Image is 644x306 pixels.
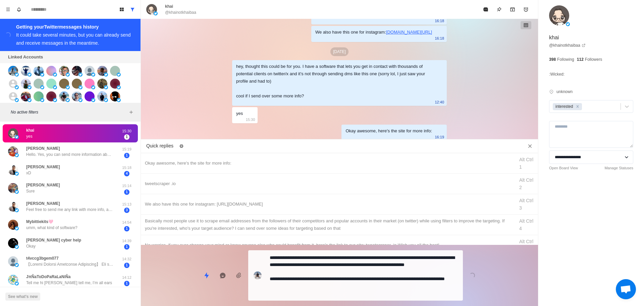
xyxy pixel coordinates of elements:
[127,108,135,116] button: Add filters
[435,35,444,42] p: 16:18
[145,217,511,232] div: Basically most people use it to scrape email addresses from the followers of their competitors an...
[91,73,95,77] img: picture
[26,145,60,151] p: [PERSON_NAME]
[66,85,70,89] img: picture
[26,127,34,133] p: khai
[26,225,77,231] p: umm, what kind of software?
[519,176,534,191] div: Alt Ctrl 2
[549,34,559,42] p: khai
[15,208,19,212] img: picture
[26,201,60,207] p: [PERSON_NAME]
[26,182,60,188] p: [PERSON_NAME]
[72,79,82,89] img: picture
[492,3,506,16] button: Pin
[40,98,44,102] img: picture
[254,271,262,279] img: picture
[506,3,519,16] button: Archive
[78,73,83,77] img: picture
[117,73,121,77] img: picture
[604,165,633,171] a: Manage Statuses
[236,110,243,117] div: yes
[34,91,44,101] img: picture
[435,17,444,25] p: 16:18
[8,220,18,230] img: picture
[59,66,69,76] img: picture
[154,11,158,15] img: picture
[549,165,578,171] a: Open Board View
[127,4,138,15] button: Show all conversations
[165,9,196,15] p: @khainotkhaibaa
[28,73,32,77] img: picture
[124,208,129,213] span: 3
[97,79,107,89] img: picture
[118,220,135,225] p: 14:54
[8,146,18,157] img: picture
[78,98,83,102] img: picture
[124,134,129,140] span: 1
[616,279,636,299] a: Ouvrir le chat
[26,219,53,225] p: Mybittiekits🩷
[34,66,44,76] img: picture
[26,164,60,170] p: [PERSON_NAME]
[345,127,432,135] div: Okay awesome, here's the site for more info:
[110,66,120,76] img: picture
[15,172,19,176] img: picture
[435,98,444,106] p: 12:40
[556,89,573,95] p: unknown
[91,98,95,102] img: picture
[117,98,121,102] img: picture
[26,207,113,213] p: Feel free to send me any link with more info, also I'm curious a lot. Haha
[78,85,83,89] img: picture
[116,4,127,15] button: Board View
[232,269,246,282] button: Add media
[117,85,121,89] img: picture
[118,146,135,152] p: 15:19
[15,281,19,286] img: picture
[26,151,113,158] p: Hello. Yes, you can send more information about it
[525,141,535,151] button: Close quick replies
[118,165,135,171] p: 15:18
[124,263,129,268] span: 1
[59,91,69,101] img: picture
[21,79,31,89] img: picture
[46,79,56,89] img: picture
[26,274,70,280] p: JπÑaToDoPaRaLaNiÑa
[145,160,511,167] div: Okay awesome, here's the site for more info:
[146,4,157,15] img: picture
[53,98,57,102] img: picture
[16,32,131,46] div: It could take several minutes, but you can already send and receive messages in the meantime.
[28,85,32,89] img: picture
[557,56,574,62] p: Following
[15,73,19,77] img: picture
[97,66,107,76] img: picture
[53,73,57,77] img: picture
[216,269,229,282] button: Reply with AI
[15,245,19,249] img: picture
[566,22,570,26] img: picture
[5,293,40,301] button: See what's new
[549,5,569,26] img: picture
[13,4,24,15] button: Notifications
[8,238,18,248] img: picture
[46,91,56,101] img: picture
[15,85,19,89] img: picture
[66,98,70,102] img: picture
[246,116,255,123] p: 15:30
[124,244,129,250] span: 1
[118,128,135,134] p: 15:30
[549,71,565,78] p: :Wicked:
[26,243,36,249] p: Okay
[8,202,18,212] img: picture
[236,63,432,100] div: hey, thought this could be for you. I have a software that lets you get in contact with thousands...
[124,153,129,158] span: 1
[200,269,213,282] button: Quick replies
[330,47,348,56] p: [DATE]
[519,238,534,253] div: Alt Ctrl 5
[34,79,44,89] img: picture
[176,141,187,151] button: Edit quick replies
[66,73,70,77] img: picture
[165,3,173,9] p: khai
[72,66,82,76] img: picture
[118,275,135,280] p: 14:12
[519,3,533,16] button: Add reminder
